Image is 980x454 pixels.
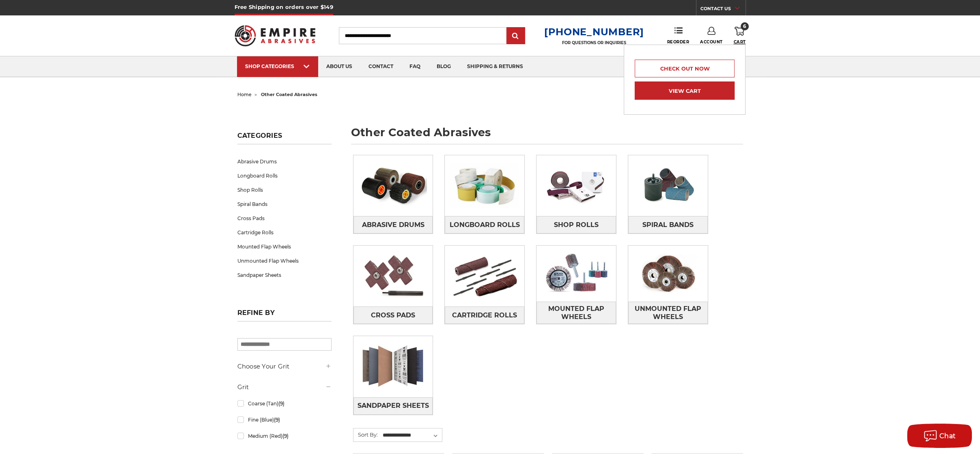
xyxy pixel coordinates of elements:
[635,60,734,77] a: Check out now
[536,216,616,233] a: Shop Rolls
[237,240,332,254] a: Mounted Flap Wheels
[537,302,616,324] span: Mounted Flap Wheels
[237,183,332,197] a: Shop Rolls
[362,218,424,232] span: Abrasive Drums
[245,63,310,69] div: SHOP CATEGORIES
[733,39,745,45] span: Cart
[508,28,524,44] input: Submit
[445,248,524,304] img: Cartridge Rolls
[237,92,252,97] a: home
[401,56,429,77] a: faq
[353,248,433,304] img: Cross Pads
[907,424,972,448] button: Chat
[278,400,284,407] span: (9)
[237,225,332,240] a: Cartridge Rolls
[628,216,708,233] a: Spiral Bands
[237,382,332,392] h5: Grit
[353,158,433,214] img: Abrasive Drums
[667,39,689,45] span: Reorder
[642,218,694,232] span: Spiral Bands
[235,20,316,51] img: Empire Abrasives
[450,218,520,232] span: Longboard Rolls
[544,26,644,38] a: [PHONE_NUMBER]
[554,218,599,232] span: Shop Rolls
[667,27,689,44] a: Reorder
[445,158,524,214] img: Longboard Rolls
[733,27,745,45] a: 6 Cart
[237,254,332,268] a: Unmounted Flap Wheels
[429,56,459,77] a: blog
[445,306,524,324] a: Cartridge Rolls
[353,397,433,415] a: Sandpaper Sheets
[459,56,531,77] a: shipping & returns
[536,302,616,324] a: Mounted Flap Wheels
[700,39,723,45] span: Account
[628,158,708,214] img: Spiral Bands
[237,268,332,282] a: Sandpaper Sheets
[237,154,332,169] a: Abrasive Drums
[360,56,401,77] a: contact
[371,308,415,322] span: Cross Pads
[237,197,332,211] a: Spiral Bands
[351,127,743,144] h1: other coated abrasives
[939,432,956,440] span: Chat
[353,216,433,233] a: Abrasive Drums
[741,22,749,30] span: 6
[237,169,332,183] a: Longboard Rolls
[318,56,360,77] a: about us
[237,211,332,225] a: Cross Pads
[353,306,433,324] a: Cross Pads
[261,92,317,97] span: other coated abrasives
[357,399,429,413] span: Sandpaper Sheets
[237,396,332,411] a: Coarse (Tan)
[237,309,332,321] h5: Refine by
[700,4,745,15] a: CONTACT US
[544,40,644,45] p: FOR QUESTIONS OR INQUIRIES
[628,302,708,324] a: Unmounted Flap Wheels
[353,428,378,441] label: Sort By:
[628,246,708,302] img: Unmounted Flap Wheels
[445,216,524,233] a: Longboard Rolls
[536,158,616,214] img: Shop Rolls
[274,417,280,423] span: (9)
[536,246,616,302] img: Mounted Flap Wheels
[237,132,332,144] h5: Categories
[282,433,288,439] span: (9)
[452,308,517,322] span: Cartridge Rolls
[237,429,332,443] a: Medium (Red)
[237,413,332,427] a: Fine (Blue)
[629,302,707,324] span: Unmounted Flap Wheels
[237,362,332,371] h5: Choose Your Grit
[381,429,442,441] select: Sort By:
[635,81,734,100] a: View Cart
[353,338,433,394] img: Sandpaper Sheets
